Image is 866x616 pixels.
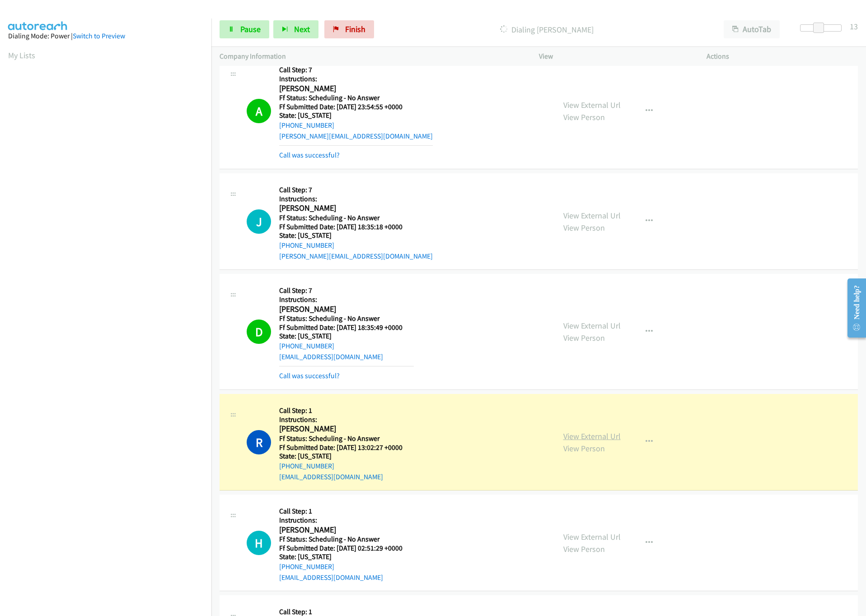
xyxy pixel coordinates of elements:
a: [PERSON_NAME][EMAIL_ADDRESS][DOMAIN_NAME] [279,132,433,140]
h1: R [247,430,271,454]
a: View Person [563,112,605,122]
a: View External Url [563,210,621,221]
a: [PERSON_NAME][EMAIL_ADDRESS][DOMAIN_NAME] [279,252,433,260]
h5: State: [US_STATE] [279,332,414,341]
h5: State: [US_STATE] [279,111,433,120]
a: [PHONE_NUMBER] [279,462,334,470]
a: [PHONE_NUMBER] [279,241,334,250]
a: Call was successful? [279,151,340,159]
h5: Instructions: [279,415,403,424]
h5: Ff Submitted Date: [DATE] 13:02:27 +0000 [279,443,403,452]
a: [EMAIL_ADDRESS][DOMAIN_NAME] [279,352,383,361]
h5: Ff Submitted Date: [DATE] 02:51:29 +0000 [279,544,403,553]
h5: Ff Status: Scheduling - No Answer [279,535,403,544]
span: Pause [240,24,261,34]
div: 13 [850,20,858,32]
a: View Person [563,222,605,233]
a: View External Url [563,320,621,331]
h5: Call Step: 7 [279,286,414,295]
a: [PHONE_NUMBER] [279,342,334,350]
h2: [PERSON_NAME] [279,203,414,213]
p: Company Information [220,51,523,62]
a: Switch to Preview [73,32,125,40]
h5: Call Step: 7 [279,185,433,195]
a: View Person [563,544,605,554]
a: [EMAIL_ADDRESS][DOMAIN_NAME] [279,573,383,582]
h2: [PERSON_NAME] [279,424,403,434]
iframe: Dialpad [8,69,211,498]
button: Next [273,20,318,38]
iframe: Resource Center [840,272,866,344]
a: View Person [563,443,605,454]
h5: Instructions: [279,74,433,83]
h5: Ff Status: Scheduling - No Answer [279,434,403,443]
h1: D [247,320,271,344]
h5: Instructions: [279,295,414,304]
h5: Call Step: 1 [279,406,403,415]
h5: Call Step: 1 [279,507,403,516]
h5: Instructions: [279,516,403,525]
p: View [539,51,690,62]
div: Dialing Mode: Power | [8,31,203,42]
h5: Ff Status: Scheduling - No Answer [279,93,433,102]
h5: State: [US_STATE] [279,231,433,240]
a: View External Url [563,100,621,110]
a: My Lists [8,50,35,60]
h5: Call Step: 7 [279,65,433,74]
span: Finish [345,24,365,34]
p: Dialing [PERSON_NAME] [386,23,707,36]
h1: H [247,531,271,555]
h5: Ff Status: Scheduling - No Answer [279,314,414,323]
a: View External Url [563,431,621,441]
a: [PHONE_NUMBER] [279,562,334,571]
h1: J [247,209,271,234]
h5: Instructions: [279,195,433,204]
button: AutoTab [724,20,780,38]
h2: [PERSON_NAME] [279,83,414,94]
a: [EMAIL_ADDRESS][DOMAIN_NAME] [279,472,383,481]
h5: Ff Submitted Date: [DATE] 23:54:55 +0000 [279,102,433,111]
a: View Person [563,333,605,343]
h2: [PERSON_NAME] [279,525,403,535]
h5: Ff Submitted Date: [DATE] 18:35:18 +0000 [279,222,433,232]
p: Actions [707,51,858,62]
a: Finish [324,20,374,38]
a: [PHONE_NUMBER] [279,121,334,130]
h2: [PERSON_NAME] [279,304,414,315]
a: Pause [220,20,269,38]
h5: State: [US_STATE] [279,452,403,461]
h5: Ff Submitted Date: [DATE] 18:35:49 +0000 [279,323,414,332]
h1: A [247,99,271,123]
h5: State: [US_STATE] [279,552,403,561]
span: Next [294,24,310,34]
a: Call was successful? [279,371,340,380]
h5: Ff Status: Scheduling - No Answer [279,213,433,222]
a: View External Url [563,532,621,542]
